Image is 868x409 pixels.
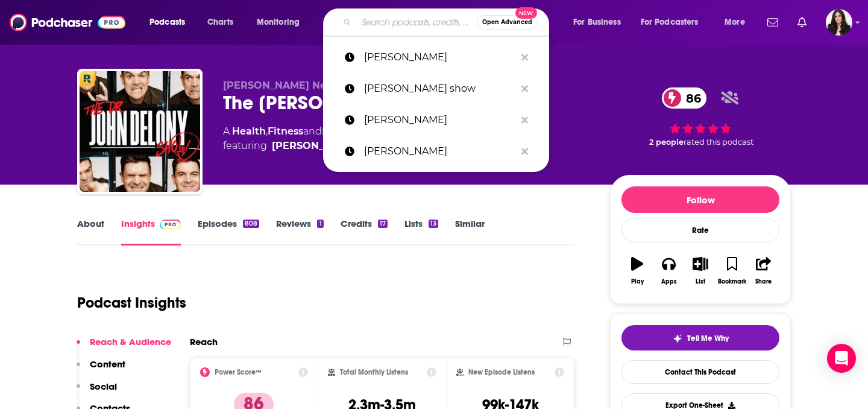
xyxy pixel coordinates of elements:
img: Podchaser Pro [160,220,181,229]
button: Share [748,249,779,293]
a: Charts [200,13,241,32]
span: featuring [223,139,432,153]
img: tell me why sparkle [673,334,682,343]
h1: Podcast Insights [77,294,186,312]
a: Show notifications dropdown [763,12,783,33]
p: Dave Ramsey [364,104,515,136]
a: [PERSON_NAME] [323,104,549,136]
span: Podcasts [149,14,185,31]
button: open menu [248,13,315,32]
a: [PERSON_NAME] [323,136,549,167]
img: Podchaser - Follow, Share and Rate Podcasts [10,11,125,34]
a: Show notifications dropdown [793,12,811,33]
button: Play [621,249,653,293]
p: Shawn Ryan [364,136,515,167]
div: 13 [429,220,438,228]
div: Apps [661,278,677,285]
span: More [725,14,745,31]
span: rated this podcast [684,138,753,147]
button: Follow [621,186,779,213]
div: Share [755,278,772,285]
div: List [696,278,705,285]
button: open menu [141,13,201,32]
h2: Total Monthly Listens [340,368,408,376]
span: , [266,125,268,137]
a: Credits17 [341,218,388,246]
a: InsightsPodchaser Pro [121,218,181,246]
button: Open AdvancedNew [477,15,538,30]
img: The Dr. John Delony Show [80,71,200,192]
a: Contact This Podcast [621,360,779,384]
button: Content [77,358,125,381]
p: Reach & Audience [90,336,171,347]
button: Apps [653,249,684,293]
div: Rate [621,218,779,243]
a: Fitness [268,125,303,137]
button: List [685,249,716,293]
div: 17 [378,220,388,228]
p: John Delony [364,42,515,73]
button: Reach & Audience [77,336,171,358]
h2: Power Score™ [215,368,262,376]
span: New [515,7,537,19]
div: A podcast [223,124,432,153]
a: Dr. John Delony [272,139,358,153]
div: Search podcasts, credits, & more... [335,8,561,36]
span: For Business [573,14,621,31]
h2: Reach [190,336,218,347]
span: [PERSON_NAME] Network [223,80,356,91]
p: Social [90,381,117,392]
span: Tell Me Why [687,334,729,343]
button: Show profile menu [826,9,852,36]
div: Open Intercom Messenger [827,344,856,373]
a: [PERSON_NAME] [323,42,549,73]
button: open menu [716,13,760,32]
a: [PERSON_NAME] show [323,73,549,104]
a: Episodes808 [198,218,259,246]
a: 86 [662,87,707,109]
span: 86 [674,87,707,109]
a: Health [232,125,266,137]
h2: New Episode Listens [468,368,535,376]
span: 2 people [649,138,684,147]
a: Similar [455,218,485,246]
button: open menu [633,13,716,32]
div: Bookmark [718,278,746,285]
button: open menu [565,13,636,32]
button: tell me why sparkleTell Me Why [621,325,779,350]
input: Search podcasts, credits, & more... [356,13,477,32]
a: Mental Health [322,125,393,137]
p: Dave Ramsey show [364,73,515,104]
span: Open Advanced [482,19,532,25]
button: Bookmark [716,249,747,293]
span: For Podcasters [641,14,699,31]
div: 808 [243,220,259,228]
span: Monitoring [257,14,300,31]
span: Charts [207,14,233,31]
div: 1 [317,220,323,228]
div: 86 2 peoplerated this podcast [610,80,791,154]
a: Reviews1 [276,218,323,246]
a: About [77,218,104,246]
span: and [303,125,322,137]
p: Content [90,358,125,370]
button: Social [77,381,117,403]
img: User Profile [826,9,852,36]
a: Lists13 [404,218,438,246]
span: Logged in as RebeccaShapiro [826,9,852,36]
div: Play [631,278,644,285]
